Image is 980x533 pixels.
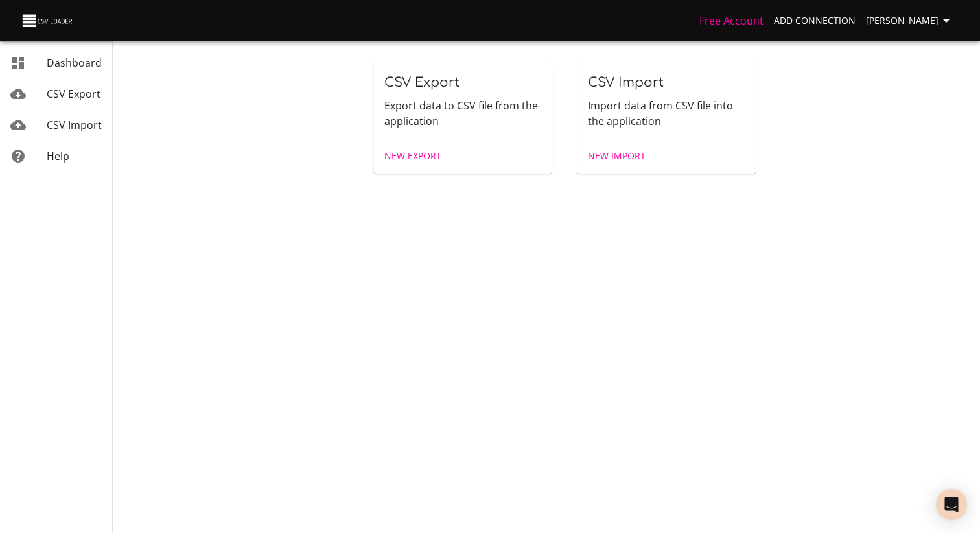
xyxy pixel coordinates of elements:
[384,98,542,129] p: Export data to CSV file from the application
[588,148,646,164] span: New Import
[936,489,967,520] div: Open Intercom Messenger
[379,144,447,168] a: New Export
[866,13,954,29] span: [PERSON_NAME]
[774,13,856,29] span: Add Connection
[47,56,102,70] span: Dashboard
[861,9,959,33] button: [PERSON_NAME]
[47,87,100,101] span: CSV Export
[21,12,75,30] img: CSV Loader
[583,144,651,168] a: New Import
[47,118,102,132] span: CSV Import
[588,75,664,90] span: CSV Import
[384,148,441,164] span: New Export
[588,98,745,129] p: Import data from CSV file into the application
[699,14,764,28] a: Free Account
[47,149,69,163] span: Help
[769,9,861,33] a: Add Connection
[384,75,460,90] span: CSV Export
